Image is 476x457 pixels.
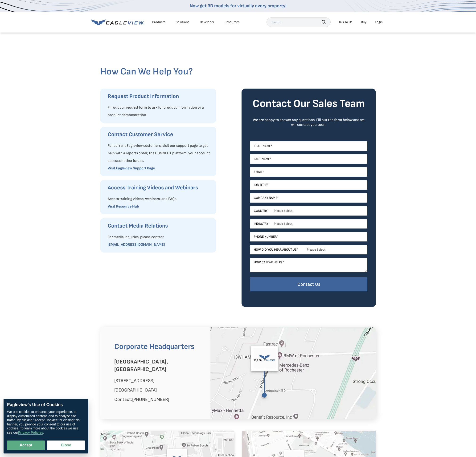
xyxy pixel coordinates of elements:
[108,166,155,171] a: Visit Eagleview Support Page
[108,195,212,203] p: Access training videos, webinars, and FAQs.
[108,233,212,241] p: For media inquiries, please contact
[375,20,383,24] div: Login
[339,20,353,24] div: Talk To Us
[108,242,165,247] a: [EMAIL_ADDRESS][DOMAIN_NAME]
[210,327,376,419] img: Eagleview Corporate Headquarters
[152,20,165,24] div: Products
[253,97,365,110] strong: Contact Our Sales Team
[108,104,212,119] p: Fill out our request form to ask for product information or a product demonstration.
[7,441,45,450] button: Accept
[114,377,203,384] p: [STREET_ADDRESS]
[114,341,203,352] h2: Corporate Headquarters
[108,131,212,138] h3: Contact Customer Service
[47,441,85,450] button: Close
[225,20,240,24] div: Resources
[100,66,376,77] h2: How Can We Help You?
[114,358,203,373] h3: [GEOGRAPHIC_DATA], [GEOGRAPHIC_DATA]
[114,386,203,394] p: [GEOGRAPHIC_DATA]
[108,222,212,230] h3: Contact Media Relations
[7,410,85,435] div: We use cookies to enhance your experience, to display customized content, and to analyze site tra...
[114,397,169,402] span: Contact:
[108,93,212,100] h3: Request Product Information
[108,142,212,165] p: For current Eagleview customers, visit our support page to get help with a reports order, the CON...
[200,20,214,24] a: Developer
[250,277,367,292] input: Contact Us
[7,402,85,408] div: Eagleview’s Use of Cookies
[108,204,139,209] a: Visit Resource Hub
[361,20,366,24] a: Buy
[132,397,169,402] a: [PHONE_NUMBER]
[18,431,43,435] a: Privacy Policies
[250,118,367,127] div: We are happy to answer any questions. Fill out the form below and we will contact you soon.
[190,3,287,9] a: Now get 3D models for virtually every property!
[108,184,212,192] h3: Access Training Videos and Webinars
[176,20,189,24] div: Solutions
[267,17,331,27] input: Search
